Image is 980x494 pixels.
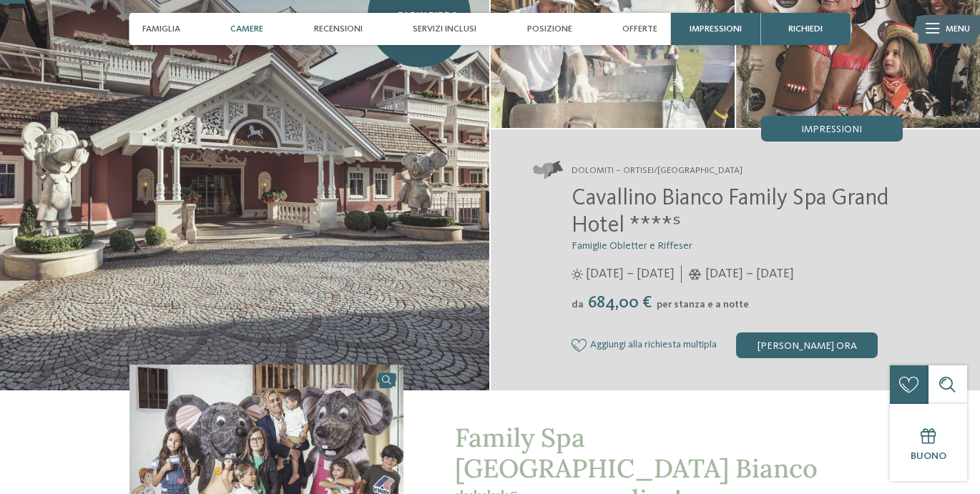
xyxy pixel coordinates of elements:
[572,164,743,177] span: Dolomiti – Ortisei/[GEOGRAPHIC_DATA]
[572,300,584,310] span: da
[688,269,702,280] i: Orari d'apertura inverno
[736,332,878,358] div: [PERSON_NAME] ora
[572,187,888,237] span: Cavallino Bianco Family Spa Grand Hotel ****ˢ
[585,295,655,312] span: 684,00 €
[705,265,794,283] span: [DATE] – [DATE]
[590,340,717,351] span: Aggiungi alla richiesta multipla
[788,24,823,34] span: richiedi
[413,24,476,34] span: Servizi inclusi
[230,24,263,34] span: Camere
[657,300,749,310] span: per stanza e a notte
[314,24,363,34] span: Recensioni
[690,24,742,34] span: Impressioni
[911,451,946,461] span: Buono
[381,9,457,23] span: 5% Early Birds
[890,404,967,481] a: Buono
[142,24,180,34] span: Famiglia
[572,269,583,280] i: Orari d'apertura estate
[622,24,657,34] span: Offerte
[527,24,572,34] span: Posizione
[586,265,675,283] span: [DATE] – [DATE]
[572,241,692,251] span: Famiglie Obletter e Riffeser
[801,124,862,134] span: Impressioni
